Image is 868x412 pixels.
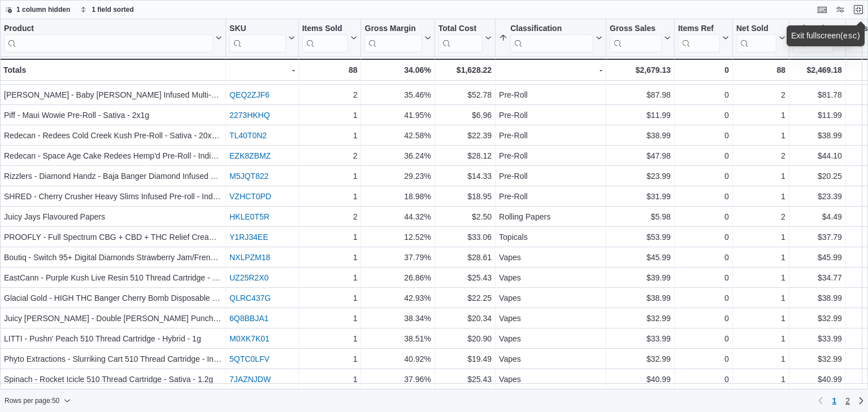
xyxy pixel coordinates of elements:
[793,312,842,325] div: $32.99
[736,230,785,244] div: 1
[610,24,671,52] button: Gross Sales
[499,271,602,284] div: Vapes
[229,90,270,99] a: QEQ2ZJF6
[4,149,222,163] div: Redecan - Space Age Cake Redees Hemp'd Pre-Roll - Indica - 10x0.4g
[678,230,729,244] div: 0
[736,291,785,305] div: 1
[499,251,602,264] div: Vapes
[678,63,729,77] div: 0
[439,230,492,244] div: $33.06
[439,149,492,163] div: $28.12
[302,24,349,52] div: Items Sold
[229,192,271,201] a: VZHCT0PD
[4,312,222,325] div: Juicy [PERSON_NAME] - Double [PERSON_NAME] Punch 510 Thread Cartridge - Sativa - 1g
[439,271,492,284] div: $25.43
[678,251,729,264] div: 0
[229,172,268,181] a: M5JQT822
[793,24,833,34] div: Subtotal
[4,271,222,284] div: EastCann - Purple Kush Live Resin 510 Thread Cartridge - Indica - 1g
[229,151,271,160] a: EZK8ZBMZ
[229,253,270,262] a: NXLPZM18
[364,63,431,77] div: 34.06%
[793,230,842,244] div: $37.79
[678,24,729,52] button: Items Ref
[610,129,671,142] div: $38.99
[793,149,842,163] div: $44.10
[736,312,785,325] div: 1
[4,332,222,345] div: LITTI - Pushn' Peach 510 Thread Cartridge - Hybrid - 1g
[4,352,222,366] div: Phyto Extractions - Slurriking Cart 510 Thread Cartridge - Indica - 1g
[4,24,213,52] div: Product
[4,24,213,34] div: Product
[92,5,134,14] span: 1 field sorted
[678,129,729,142] div: 0
[610,230,671,244] div: $53.99
[229,375,271,384] a: 7JAZNJDW
[793,88,842,102] div: $81.78
[736,149,785,163] div: 2
[229,354,270,363] a: 5QTC0LFV
[610,24,662,52] div: Gross Sales
[439,291,492,305] div: $22.25
[364,149,431,163] div: 36.24%
[4,210,222,223] div: Juicy Jays Flavoured Papers
[229,111,270,120] a: 2273HKHQ
[302,210,358,223] div: 2
[4,129,222,142] div: Redecan - Redees Cold Creek Kush Pre-Roll - Sativa - 20x0.4g
[845,395,850,406] span: 2
[229,212,270,221] a: HKLE0T5R
[678,24,720,52] div: Items Ref
[610,271,671,284] div: $39.99
[302,129,358,142] div: 1
[736,88,785,102] div: 2
[229,233,268,242] a: Y1RJ34EE
[499,88,602,102] div: Pre-Roll
[736,108,785,122] div: 1
[499,108,602,122] div: Pre-Roll
[229,24,286,34] div: SKU
[736,24,776,52] div: Net Sold
[302,291,358,305] div: 1
[229,334,270,343] a: M0XK7K01
[793,251,842,264] div: $45.99
[364,108,431,122] div: 41.95%
[793,352,842,366] div: $32.99
[499,312,602,325] div: Vapes
[4,230,222,244] div: PROOFLY - Full Spectrum CBG + CBD + THC Relief Cream - 100g
[364,372,431,386] div: 37.96%
[678,352,729,366] div: 0
[510,24,593,52] div: Classification
[736,63,785,77] div: 88
[736,169,785,183] div: 1
[5,396,59,405] span: Rows per page : 50
[736,24,776,34] div: Net Sold
[736,372,785,386] div: 1
[793,291,842,305] div: $38.99
[439,251,492,264] div: $28.61
[302,169,358,183] div: 1
[302,24,358,52] button: Items Sold
[364,230,431,244] div: 12.52%
[499,210,602,223] div: Rolling Papers
[302,271,358,284] div: 1
[4,190,222,203] div: SHRED - Cherry Crusher Heavy Slims Infused Pre-roll - Indica - 5x0.4g
[678,332,729,345] div: 0
[736,352,785,366] div: 1
[610,251,671,264] div: $45.99
[439,24,483,34] div: Total Cost
[793,372,842,386] div: $40.99
[229,314,268,323] a: 6Q8BBJA1
[678,291,729,305] div: 0
[610,149,671,163] div: $47.98
[302,63,358,77] div: 88
[736,271,785,284] div: 1
[793,108,842,122] div: $11.99
[815,3,829,16] button: Keyboard shortcuts
[364,169,431,183] div: 29.23%
[229,24,295,52] button: SKU
[510,24,593,34] div: Classification
[610,332,671,345] div: $33.99
[302,312,358,325] div: 1
[364,190,431,203] div: 18.98%
[499,291,602,305] div: Vapes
